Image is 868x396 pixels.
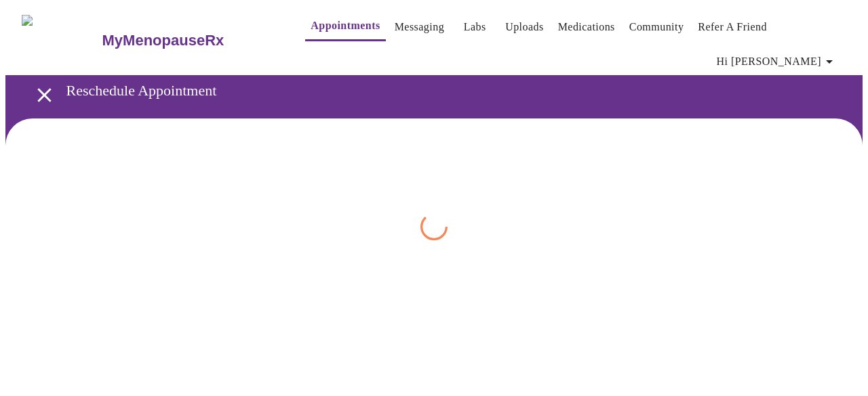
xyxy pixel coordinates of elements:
button: Refer a Friend [692,14,772,41]
button: open drawer [24,75,64,115]
a: Appointments [311,16,380,35]
a: Refer a Friend [698,18,767,37]
a: Labs [464,18,486,37]
a: Messaging [395,18,444,37]
span: Hi [PERSON_NAME] [717,52,837,71]
button: Community [624,14,690,41]
h3: MyMenopauseRx [102,32,224,49]
img: MyMenopauseRx Logo [22,15,100,66]
button: Messaging [389,14,450,41]
button: Labs [453,14,496,41]
a: Uploads [505,18,544,37]
button: Appointments [305,12,385,41]
h3: Reschedule Appointment [66,82,793,100]
button: Uploads [500,14,549,41]
a: Medications [558,18,615,37]
button: Hi [PERSON_NAME] [711,48,843,75]
button: Medications [553,14,620,41]
a: Community [629,18,684,37]
a: MyMenopauseRx [100,17,278,64]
